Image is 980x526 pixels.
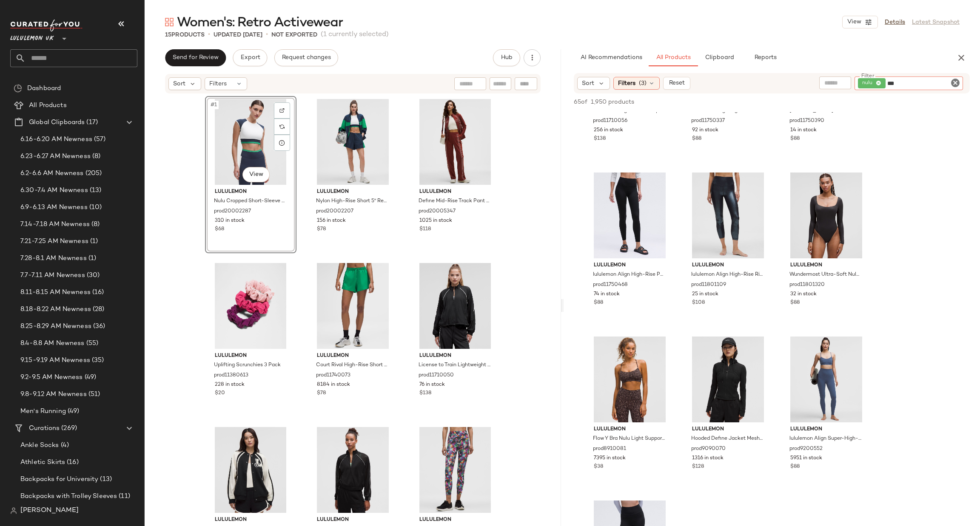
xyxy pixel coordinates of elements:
[215,381,245,389] span: 228 in stock
[493,49,520,66] button: Hub
[692,262,764,269] span: lululemon
[85,271,100,280] span: (30)
[847,19,861,25] span: View
[789,271,861,279] span: Wundermost Ultra-Soft Nulu Square-Neck Long-Sleeve Bodysuit Shine
[209,79,227,88] span: Filters
[88,186,102,195] span: (13)
[419,217,452,225] span: 1025 in stock
[790,291,817,298] span: 32 in stock
[790,455,822,462] span: 5951 in stock
[310,99,396,185] img: LW7DG1S_071576_1
[20,373,83,382] span: 9.2-9.5 AM Newness
[242,167,270,182] button: View
[790,135,800,143] span: $88
[117,492,130,501] span: (11)
[20,237,88,246] span: 7.21-7.25 AM Newness
[60,424,77,433] span: (269)
[20,356,90,365] span: 9.15-9.19 AM Newness
[413,427,498,513] img: LW5HT7S_068928_1
[419,362,490,369] span: License to Train Lightweight Jacket
[90,356,104,365] span: (35)
[317,352,389,360] span: lululemon
[84,169,102,178] span: (205)
[691,271,763,279] span: lululemon Align High-Rise Ribbed Pant 25" Shine
[692,426,764,433] span: lululemon
[210,101,219,109] span: #1
[20,152,91,161] span: 6.23-6.27 AM Newness
[20,322,91,331] span: 8.25-8.29 AM Newness
[691,435,763,443] span: Hooded Define Jacket Mesh Vent Nulu
[85,118,98,127] span: (17)
[20,271,85,280] span: 7.7-7.11 AM Newness
[215,516,287,524] span: lululemon
[950,78,960,88] i: Clear Filter
[87,390,100,399] span: (51)
[692,291,718,298] span: 25 in stock
[59,441,69,450] span: (4)
[593,445,626,453] span: prod8910081
[663,77,690,90] button: Reset
[282,54,331,61] span: Request changes
[85,339,99,348] span: (55)
[691,117,725,125] span: prod11750337
[20,339,85,348] span: 8.4-8.8 AM Newness
[317,226,326,233] span: $78
[20,169,84,178] span: 6.2-6.6 AM Newness
[574,98,587,107] span: 65 of
[310,263,396,349] img: LW7CYLS_071563_1
[14,84,22,93] img: svg%3e
[98,475,112,484] span: (13)
[783,337,869,422] img: LW5CTNS_071150_1
[691,281,726,289] span: prod11801109
[208,263,293,349] img: LW9FRRS_071078_1
[20,186,88,195] span: 6.30-7.4 AM Newness
[685,337,771,422] img: LW4BAIS_0001_1
[20,407,66,416] span: Men's Running
[419,352,491,360] span: lululemon
[279,124,285,129] img: svg%3e
[233,49,267,66] button: Export
[419,198,490,205] span: Define Mid-Rise Track Pant Luon
[316,372,350,379] span: prod11740073
[20,390,87,399] span: 9.8-9.12 AM Newness
[413,263,498,349] img: LW3HO9S_0001_1
[790,127,817,134] span: 14 in stock
[885,18,905,27] a: Details
[317,188,389,196] span: lululemon
[419,372,454,379] span: prod11710050
[165,31,205,40] div: Products
[419,226,431,233] span: $118
[91,305,105,314] span: (28)
[692,127,718,134] span: 92 in stock
[789,435,861,443] span: lululemon Align Super-High-Rise Pant 28"
[594,127,623,134] span: 256 in stock
[692,135,701,143] span: $88
[413,99,498,185] img: LW5HFGS_071317_1
[316,208,353,215] span: prod20002207
[29,101,67,110] span: All Products
[20,506,79,516] span: [PERSON_NAME]
[165,49,226,66] button: Send for Review
[66,407,80,416] span: (49)
[692,455,724,462] span: 1316 in stock
[274,49,338,66] button: Request changes
[240,54,260,61] span: Export
[20,458,65,467] span: Athletic Skirts
[208,99,293,185] img: LW3JJSS_071573_1
[87,254,96,263] span: (1)
[172,54,219,61] span: Send for Review
[214,362,281,369] span: Uplifting Scrunchies 3 Pack
[790,463,800,471] span: $88
[208,30,210,40] span: •
[20,288,91,297] span: 8.11-8.15 AM Newness
[29,424,60,433] span: Curations
[27,84,61,93] span: Dashboard
[271,31,317,40] p: Not Exported
[501,54,513,61] span: Hub
[618,79,635,88] span: Filters
[165,18,174,26] img: svg%3e
[317,516,389,524] span: lululemon
[789,281,825,289] span: prod11801320
[215,390,225,397] span: $20
[419,390,431,397] span: $138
